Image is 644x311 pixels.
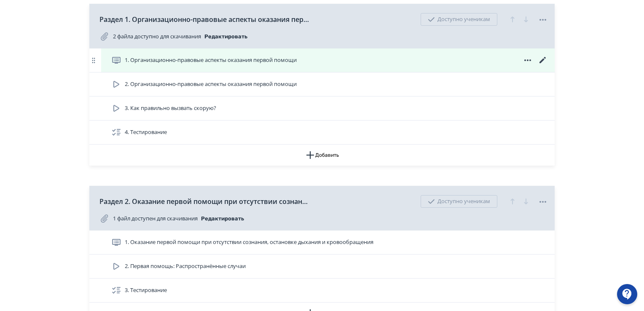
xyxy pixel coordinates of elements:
[125,104,216,113] span: 3. Как правильно вызвать скорую?
[99,14,310,24] span: Раздел 1. Организационно-правовые аспекты оказания первой помощи
[89,231,555,255] div: 1. Оказание первой помощи при отсутствии сознания, остановке дыхания и кровообращения
[89,72,555,97] div: 2. Организационно-правовые аспекты оказания первой помощи
[125,238,373,247] span: 1. Оказание первой помощи при отсутствии сознания, остановке дыхания и кровообращения
[89,121,555,145] div: 4. Тестирование
[201,212,244,225] button: Редактировать
[125,286,167,295] span: 3. Тестирование
[89,48,555,72] div: 1. Организационно-правовые аспекты оказания первой помощи
[125,128,167,137] span: 4. Тестирование
[89,97,555,121] div: 3. Как правильно вызвать скорую?
[204,30,247,43] button: Редактировать
[89,279,555,303] div: 3. Тестирование
[125,56,297,64] span: 1. Организационно-правовые аспекты оказания первой помощи
[125,80,297,88] span: 2. Организационно-правовые аспекты оказания первой помощи
[89,255,555,279] div: 2. Первая помощь: Распространённые случаи
[113,214,198,223] span: 1 файл доступен для скачивания
[421,195,497,208] div: Доступно ученикам
[125,262,246,271] span: 2. Первая помощь: Распространённые случаи
[89,145,555,166] button: Добавить
[99,196,310,206] span: Раздел 2. Оказание первой помощи при отсутствии сознания, остановке дыхания и кровообращения
[113,32,201,41] span: 2 файла доступно для скачивания
[421,13,497,26] div: Доступно ученикам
